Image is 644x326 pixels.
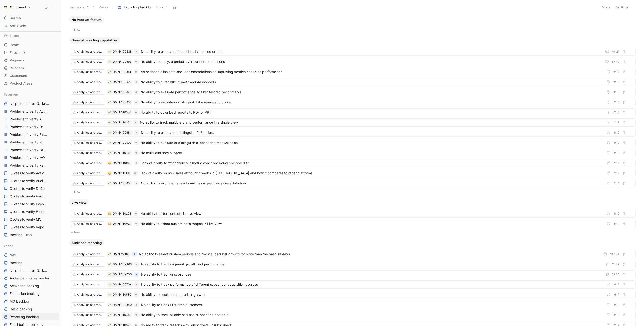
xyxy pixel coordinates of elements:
[612,211,620,216] button: 2
[108,121,111,124] button: 🌱
[2,108,59,115] a: Problems to verify Activation
[618,172,619,175] span: 1
[70,108,636,116] a: Analytics and reports🌱OMN-110586No ability to download reports to PDF or PPT5
[108,101,111,104] button: 🌱
[140,69,602,75] span: No actionable insights and recommendations on improving metrics based on performance
[108,273,111,276] button: 🌱
[616,273,619,276] span: 14
[77,262,104,267] div: Analytics and reports
[108,304,111,306] img: 🌱
[70,68,636,76] a: Analytics and reports🌱OMN-109851No actionable insights and recommendations on improving metrics b...
[2,208,59,215] a: Quotes to verify Forms
[2,306,59,313] a: DeCo backlog
[10,276,50,281] span: Audience - no feature tag
[108,152,111,155] img: 🌱
[618,121,619,124] span: 2
[612,79,620,85] button: 6
[10,58,25,63] span: Requests
[67,37,638,195] div: General reporting capabilitiesNew
[77,272,104,277] div: Analytics and reports
[2,32,59,39] div: Workspace
[10,186,45,191] span: Quotes to verify DeCo
[141,89,602,95] span: No ability to evaluate performance against tailored benchmarks
[10,194,48,199] span: Quotes to verify Email builder
[70,159,636,167] a: Analytics and reports🤔OMN-110052Lack of clarity to what figures in metric cards are being compare...
[10,50,25,55] span: Feedback
[141,99,602,105] span: No ability to exclude or distinguish fake opens and clicks
[611,272,620,277] button: 14
[70,250,636,258] a: Analytics and reports🌱OMN-27183No ability to select custom periods and track subscriber growth fo...
[10,117,48,122] span: Problems to verify Audience
[108,80,111,84] button: 🌱
[2,162,59,169] a: Problems to verify Reporting
[113,171,130,176] div: OMN-111101
[616,263,619,266] span: 37
[2,41,59,48] a: Home
[113,211,131,216] div: OMN-110298
[108,293,111,296] button: 🌱
[611,59,620,64] button: 10
[618,131,619,134] span: 2
[2,146,59,154] a: Problems to verify Forms
[108,223,111,225] img: 🤔
[108,131,111,134] div: 🌱
[612,69,620,75] button: 9
[108,273,111,276] img: 🌱
[77,80,104,84] div: Analytics and reports
[77,171,104,176] div: Analytics and reports
[10,163,48,168] span: Problems to verify Reporting
[141,272,600,277] span: No ability to track unsubscribes
[70,301,636,309] a: Analytics and reports🌱OMN-109840No ability to track first-time customers2
[2,131,59,138] a: Problems to verify Email Builder
[108,121,111,124] img: 🌱
[2,290,59,297] a: Expansion backlog
[612,302,620,307] button: 2
[108,253,111,256] img: 🌱
[113,262,132,267] div: OMN-109463
[612,120,620,125] button: 2
[108,171,111,175] button: 🤔
[2,4,32,11] button: OmnisendOmnisend
[70,220,636,228] a: Analytics and reports🤔OMN-110027No ability to select custom date ranges in Live view1
[70,58,636,66] a: Analytics and reports🌱OMN-109695No ability to analyze period-over-period comparisons10
[2,139,59,146] a: Problems to verify Expansion
[108,70,111,74] button: 🌱
[616,50,619,53] span: 21
[141,140,602,146] span: No ability to exclude or distinguish subscription renewal sales
[70,98,636,106] a: Analytics and reports🌱OMN-109695No ability to exclude or distinguish fake opens and clicks5
[113,69,131,74] div: OMN-109851
[108,222,111,225] button: 🤔
[2,231,59,238] a: trackingOther
[113,181,132,186] div: OMN-109850
[612,282,620,287] button: 4
[10,202,48,206] span: Quotes to verify Expansion
[113,59,131,64] div: OMN-109695
[108,131,111,134] img: 🌱
[141,59,600,65] span: No ability to analyze period-over-period comparisons
[617,81,619,83] span: 6
[69,199,89,206] button: Live view
[113,221,131,226] div: OMN-110027
[108,142,111,144] img: 🌱
[617,293,619,296] span: 4
[77,150,104,155] div: Analytics and reports
[614,4,630,11] button: Settings
[10,178,48,183] span: Quotes to verify Audience
[140,170,602,176] span: Lack of clarity on how sales attribution works in [GEOGRAPHIC_DATA] and how it compares to other ...
[77,100,104,105] div: Analytics and reports
[108,61,111,63] img: 🌱
[108,161,111,165] div: 🤔
[108,182,111,185] button: 🌱
[113,272,132,277] div: OMN-109700
[2,49,59,56] a: Feedback
[618,182,619,185] span: 1
[69,16,104,23] button: No Product feature
[123,5,153,10] span: Reporting backlog
[2,216,59,223] a: Quotes to verify MO
[617,70,619,73] span: 9
[67,4,92,11] button: Requests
